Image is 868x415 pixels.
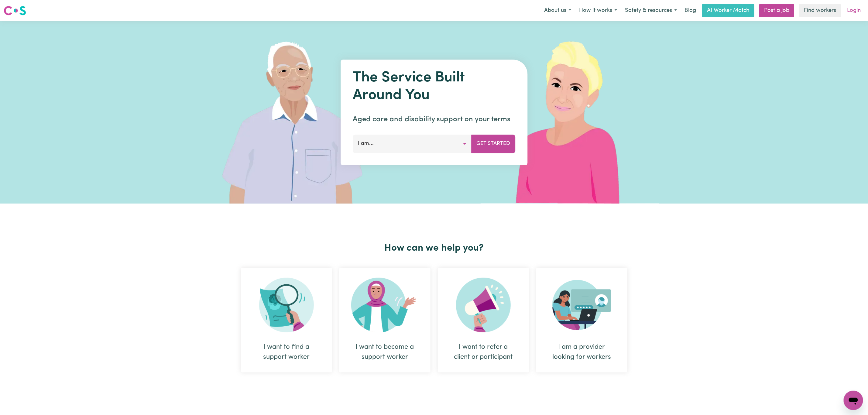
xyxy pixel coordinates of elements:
[456,278,511,332] img: Refer
[354,342,416,362] div: I want to become a support worker
[702,4,754,17] a: AI Worker Match
[681,4,700,17] a: Blog
[575,4,621,17] button: How it works
[259,278,314,332] img: Search
[241,268,332,372] div: I want to find a support worker
[540,4,575,17] button: About us
[339,268,431,372] div: I want to become a support worker
[621,4,681,17] button: Safety & resources
[353,69,515,104] h1: The Service Built Around You
[452,342,514,362] div: I want to refer a client or participant
[4,5,26,16] img: Careseekers logo
[551,342,613,362] div: I am a provider looking for workers
[843,4,864,17] a: Login
[4,4,26,18] a: Careseekers logo
[536,268,627,372] div: I am a provider looking for workers
[844,391,863,410] iframe: Button to launch messaging window, conversation in progress
[471,135,515,153] button: Get Started
[353,114,515,125] p: Aged care and disability support on your terms
[256,342,317,362] div: I want to find a support worker
[353,135,472,153] button: I am...
[351,278,419,332] img: Become Worker
[552,278,611,332] img: Provider
[438,268,529,372] div: I want to refer a client or participant
[237,242,631,254] h2: How can we help you?
[759,4,794,17] a: Post a job
[799,4,841,17] a: Find workers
